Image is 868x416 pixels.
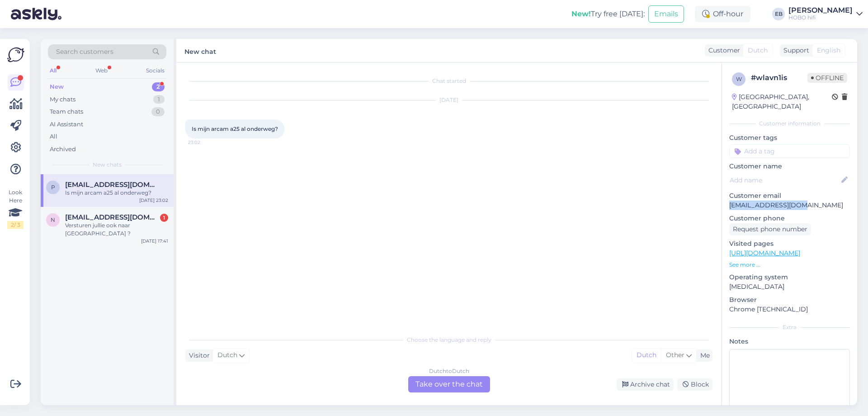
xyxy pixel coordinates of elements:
[48,65,58,77] div: All
[408,376,490,392] div: Take over the chat
[65,213,159,221] span: njwruwiel@gmail.com
[729,144,850,158] input: Add a tag
[7,221,24,229] div: 2 / 3
[632,349,661,362] div: Dutch
[192,125,278,132] span: Is mijn arcam a25 al onderweg?
[7,46,24,63] img: Askly Logo
[188,139,222,146] span: 23:02
[695,6,750,22] div: Off-hour
[65,189,168,197] div: Is mijn arcam a25 al onderweg?
[93,161,122,169] span: New chats
[617,378,674,391] div: Archive chat
[697,351,710,360] div: Me
[50,145,76,154] div: Archived
[729,223,811,235] div: Request phone number
[151,107,165,116] div: 0
[144,65,166,77] div: Socials
[730,175,840,185] input: Add name
[56,47,113,57] span: Search customers
[729,201,850,210] p: [EMAIL_ADDRESS][DOMAIN_NAME]
[729,239,850,249] p: Visited pages
[729,261,850,269] p: See more ...
[50,132,57,141] div: All
[729,282,850,292] p: [MEDICAL_DATA]
[772,8,785,20] div: EB
[788,7,853,14] div: [PERSON_NAME]
[729,191,850,201] p: Customer email
[50,107,83,116] div: Team chats
[677,378,712,391] div: Block
[807,73,847,83] span: Offline
[648,5,684,23] button: Emails
[729,249,800,257] a: [URL][DOMAIN_NAME]
[729,120,850,128] div: Customer information
[729,273,850,282] p: Operating system
[94,65,109,77] div: Web
[50,82,64,91] div: New
[729,214,850,223] p: Customer phone
[141,238,168,244] div: [DATE] 17:41
[51,216,55,223] span: n
[50,120,83,129] div: AI Assistant
[571,10,591,18] b: New!
[139,197,168,204] div: [DATE] 23:02
[184,44,216,57] label: New chat
[729,133,850,143] p: Customer tags
[185,351,210,360] div: Visitor
[729,162,850,171] p: Customer name
[732,92,832,111] div: [GEOGRAPHIC_DATA], [GEOGRAPHIC_DATA]
[65,221,168,238] div: Versturen jullie ook naar [GEOGRAPHIC_DATA] ?
[50,95,75,104] div: My chats
[7,188,24,229] div: Look Here
[185,96,712,104] div: [DATE]
[152,82,165,91] div: 2
[780,46,809,55] div: Support
[817,46,840,55] span: English
[571,9,645,19] div: Try free [DATE]:
[748,46,768,55] span: Dutch
[153,95,165,104] div: 1
[729,295,850,305] p: Browser
[666,351,684,359] span: Other
[65,181,159,189] span: pjotrmeij@gmail.com
[51,184,55,191] span: p
[788,7,863,21] a: [PERSON_NAME]HOBO hifi
[217,350,237,360] span: Dutch
[736,76,742,82] span: w
[729,305,850,314] p: Chrome [TECHNICAL_ID]
[788,14,853,21] div: HOBO hifi
[429,367,469,375] div: Dutch to Dutch
[729,337,850,346] p: Notes
[729,323,850,331] div: Extra
[751,72,807,83] div: # wlavn1is
[185,77,712,85] div: Chat started
[160,214,168,222] div: 1
[705,46,740,55] div: Customer
[185,336,712,344] div: Choose the language and reply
